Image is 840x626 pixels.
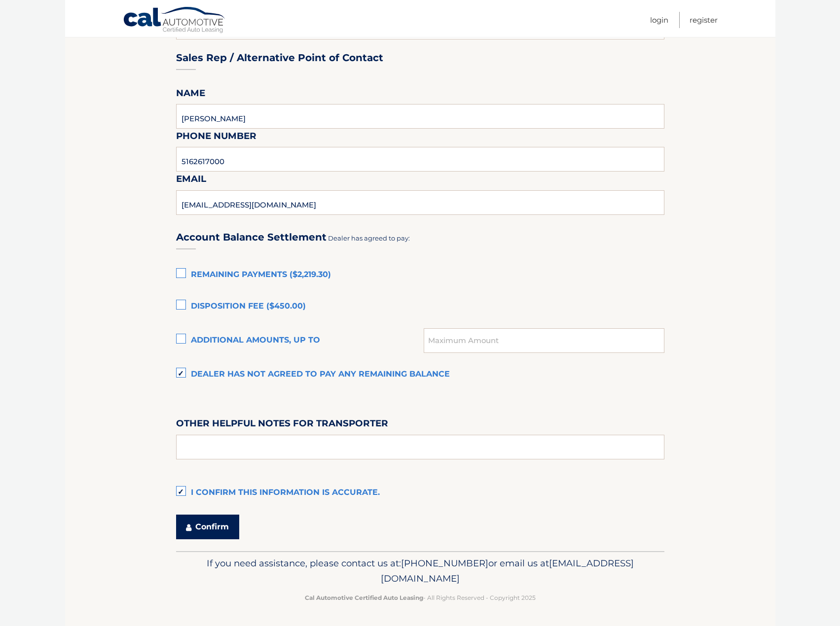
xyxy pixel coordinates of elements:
p: If you need assistance, please contact us at: or email us at [183,556,658,587]
strong: Cal Automotive Certified Auto Leasing [305,594,423,601]
label: Email [176,172,206,190]
h3: Sales Rep / Alternative Point of Contact [176,52,383,64]
label: Remaining Payments ($2,219.30) [176,265,664,285]
label: Other helpful notes for transporter [176,416,388,434]
span: [PHONE_NUMBER] [401,557,488,569]
h3: Account Balance Settlement [176,231,327,243]
p: - All Rights Reserved - Copyright 2025 [183,592,658,603]
input: Maximum Amount [424,328,664,353]
a: Register [690,12,718,28]
label: I confirm this information is accurate. [176,483,664,503]
label: Additional amounts, up to [176,331,424,350]
span: Dealer has agreed to pay: [328,234,410,242]
label: Disposition Fee ($450.00) [176,297,664,316]
a: Login [650,12,668,28]
label: Phone Number [176,129,256,147]
label: Dealer has not agreed to pay any remaining balance [176,365,664,384]
a: Cal Automotive [123,6,226,35]
label: Name [176,86,205,104]
button: Confirm [176,515,239,539]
